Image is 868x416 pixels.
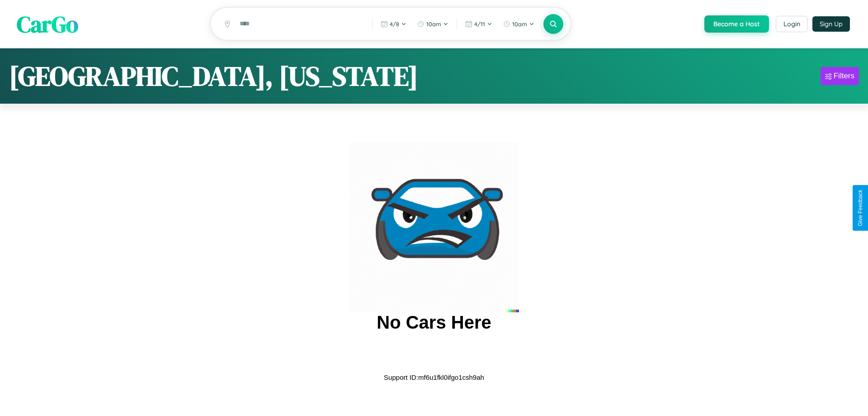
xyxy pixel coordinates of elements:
button: 10am [413,17,453,31]
button: 4/11 [461,17,497,31]
span: 4 / 11 [474,20,485,28]
button: Sign Up [812,16,850,32]
button: Become a Host [704,15,769,33]
h2: No Cars Here [377,312,491,333]
button: Filters [821,67,859,85]
span: 10am [426,20,441,28]
img: car [349,142,519,312]
button: 10am [499,17,539,31]
button: Login [776,16,808,32]
div: Filters [834,72,854,81]
span: 4 / 8 [390,20,399,28]
span: 10am [512,20,527,28]
h1: [GEOGRAPHIC_DATA], [US_STATE] [9,57,418,95]
div: Give Feedback [857,190,863,226]
p: Support ID: mf6u1fkl0ifgo1csh9ah [384,371,484,383]
button: 4/8 [376,17,411,31]
span: CarGo [17,8,78,39]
